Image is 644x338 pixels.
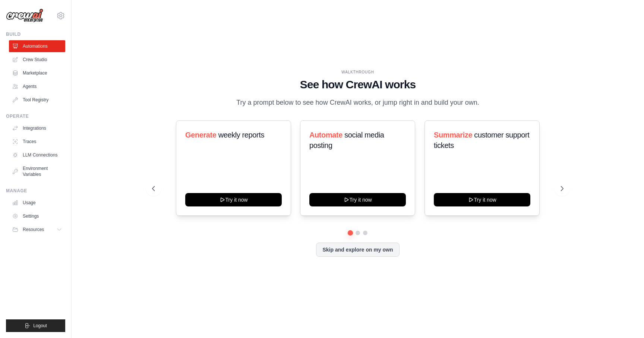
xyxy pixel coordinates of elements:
[309,131,342,139] span: Automate
[6,319,65,332] button: Logout
[6,31,65,37] div: Build
[9,67,65,79] a: Marketplace
[309,193,406,206] button: Try it now
[9,94,65,106] a: Tool Registry
[152,69,563,75] div: WALKTHROUGH
[23,227,44,233] span: Resources
[9,197,65,209] a: Usage
[218,131,264,139] span: weekly reports
[9,136,65,148] a: Traces
[434,193,530,206] button: Try it now
[9,162,65,180] a: Environment Variables
[233,97,483,108] p: Try a prompt below to see how CrewAI works, or jump right in and build your own.
[309,131,384,149] span: social media posting
[9,80,65,92] a: Agents
[6,113,65,119] div: Operate
[9,122,65,134] a: Integrations
[152,78,563,91] h1: See how CrewAI works
[9,224,65,236] button: Resources
[9,210,65,222] a: Settings
[9,40,65,52] a: Automations
[9,54,65,66] a: Crew Studio
[434,131,529,149] span: customer support tickets
[434,131,472,139] span: Summarize
[6,9,43,23] img: Logo
[185,193,282,206] button: Try it now
[185,131,217,139] span: Generate
[9,149,65,161] a: LLM Connections
[316,243,399,257] button: Skip and explore on my own
[6,188,65,194] div: Manage
[33,323,47,329] span: Logout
